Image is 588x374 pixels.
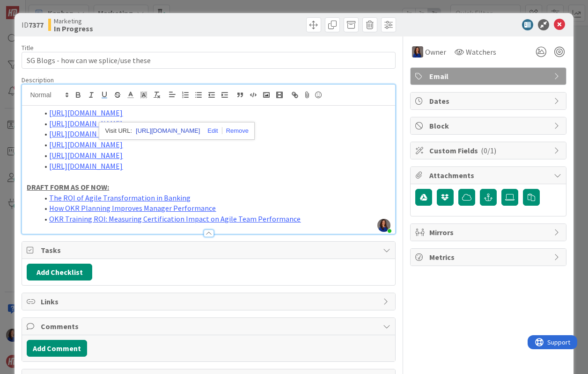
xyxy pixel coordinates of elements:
[49,108,123,117] a: [URL][DOMAIN_NAME]
[49,161,123,171] a: [URL][DOMAIN_NAME]
[429,170,549,181] span: Attachments
[136,125,200,137] a: [URL][DOMAIN_NAME]
[377,219,390,232] img: jZm2DcrfbFpXbNClxeH6BBYa40Taeo4r.png
[20,1,43,13] span: Support
[49,203,216,213] a: How OKR Planning Improves Manager Performance
[429,145,549,156] span: Custom Fields
[466,46,496,58] span: Watchers
[41,321,378,332] span: Comments
[425,46,446,58] span: Owner
[49,119,123,128] a: [URL][DOMAIN_NAME]
[49,214,301,223] a: OKR Training ROI: Measuring Certification Impact on Agile Team Performance
[22,43,34,52] label: Title
[429,71,549,82] span: Email
[27,182,109,192] u: DRAFT FORM AS OF NOW:
[27,340,87,357] button: Add Comment
[29,20,44,29] b: 7377
[22,76,54,84] span: Description
[429,227,549,238] span: Mirrors
[429,252,549,263] span: Metrics
[54,17,93,25] span: Marketing
[41,296,378,307] span: Links
[481,146,496,155] span: ( 0/1 )
[41,245,378,256] span: Tasks
[49,151,123,160] a: [URL][DOMAIN_NAME]
[412,46,423,58] img: SL
[49,129,123,138] a: [URL][DOMAIN_NAME]
[49,193,191,202] a: The ROI of Agile Transformation in Banking
[27,264,92,280] button: Add Checklist
[22,52,395,69] input: type card name here...
[54,25,93,32] b: In Progress
[49,140,123,149] a: [URL][DOMAIN_NAME]
[429,95,549,107] span: Dates
[429,120,549,131] span: Block
[22,19,44,30] span: ID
